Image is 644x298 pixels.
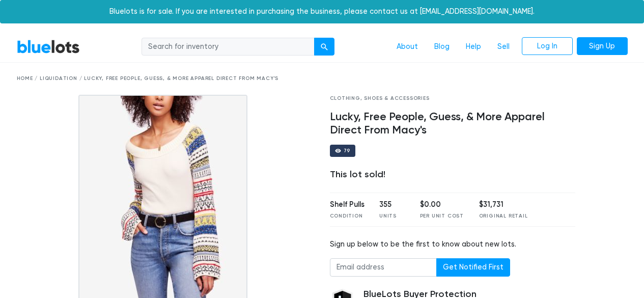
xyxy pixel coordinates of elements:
[577,37,628,56] a: Sign Up
[330,169,576,180] div: This lot sold!
[420,212,464,220] div: Per Unit Cost
[489,37,518,57] a: Sell
[330,258,437,277] input: Email address
[330,199,365,210] div: Shelf Pulls
[436,258,510,277] button: Get Notified First
[458,37,489,57] a: Help
[142,38,315,56] input: Search for inventory
[17,75,628,83] div: Home / Liquidation / Lucky, Free People, Guess, & More Apparel Direct From Macy's
[17,39,80,54] a: BlueLots
[330,239,576,250] div: Sign up below to be the first to know about new lots.
[479,199,528,210] div: $31,731
[330,95,576,102] div: Clothing, Shoes & Accessories
[379,212,405,220] div: Units
[479,212,528,220] div: Original Retail
[420,199,464,210] div: $0.00
[379,199,405,210] div: 355
[330,212,365,220] div: Condition
[522,37,573,56] a: Log In
[426,37,458,57] a: Blog
[344,148,351,153] div: 79
[388,37,426,57] a: About
[330,111,576,137] h4: Lucky, Free People, Guess, & More Apparel Direct From Macy's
